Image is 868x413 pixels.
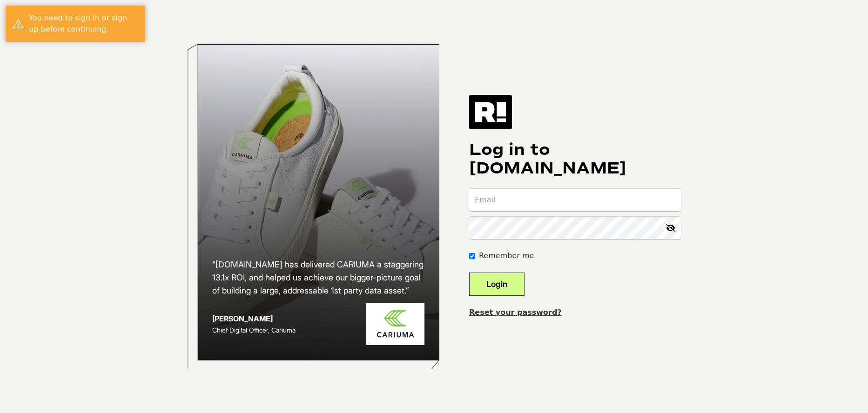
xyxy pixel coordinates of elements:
button: Login [469,273,525,296]
img: Retention.com [469,95,512,129]
h2: “[DOMAIN_NAME] has delivered CARIUMA a staggering 13.1x ROI, and helped us achieve our bigger-pic... [212,258,424,297]
strong: [PERSON_NAME] [212,314,273,323]
span: Chief Digital Officer, Cariuma [212,326,296,334]
input: Email [469,189,681,211]
div: You need to sign in or sign up before continuing. [29,13,138,35]
h1: Log in to [DOMAIN_NAME] [469,140,681,178]
a: Reset your password? [469,308,562,317]
img: Cariuma [366,303,424,345]
label: Remember me [479,250,534,261]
